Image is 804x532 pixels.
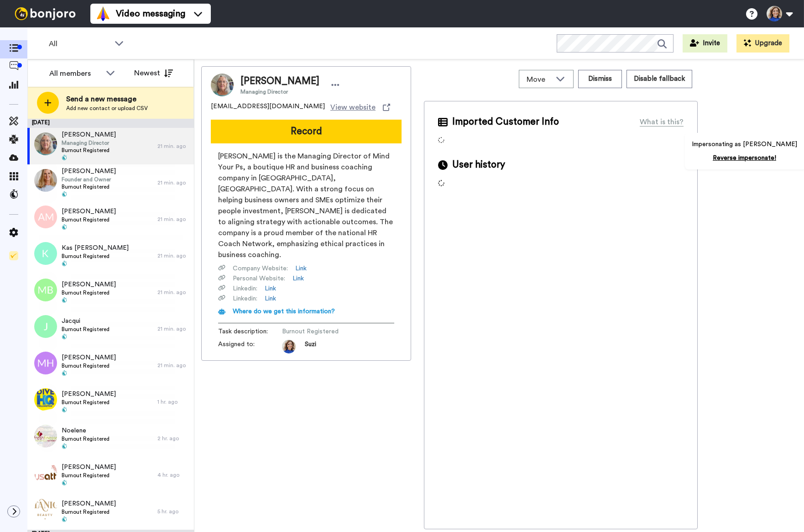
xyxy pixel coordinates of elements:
[640,116,684,127] div: What is this?
[62,399,116,406] span: Burnout Registered
[34,352,57,374] img: mh.png
[62,362,116,369] span: Burnout Registered
[62,147,116,154] span: Burnout Registered
[157,179,189,186] div: 21 min. ago
[34,461,57,484] img: 5497186e-9262-4988-aacd-8bf300928b78.jpg
[34,498,57,521] img: 073b5b93-ba98-42cb-ab57-1485a054ad7a.png
[62,472,116,479] span: Burnout Registered
[34,169,57,192] img: 157a49b7-38fd-4334-90a3-6a845a863878.jpg
[62,253,129,260] span: Burnout Registered
[34,315,57,338] img: j.png
[211,74,234,96] img: Image of Jo Hanlon
[233,284,257,293] span: Linkedin :
[692,140,797,149] p: Impersonating as [PERSON_NAME]
[62,508,116,516] span: Burnout Registered
[34,205,57,228] img: am.png
[240,74,319,88] span: [PERSON_NAME]
[713,155,776,161] a: Reverse impersonate!
[157,325,189,332] div: 21 min. ago
[295,264,307,273] a: Link
[218,340,282,353] span: Assigned to:
[157,216,189,223] div: 21 min. ago
[9,251,18,260] img: Checklist.svg
[62,207,116,216] span: [PERSON_NAME]
[27,119,194,128] div: [DATE]
[62,390,116,399] span: [PERSON_NAME]
[233,294,257,303] span: Linkedin :
[62,216,116,223] span: Burnout Registered
[211,120,402,143] button: Record
[736,34,789,53] button: Upgrade
[218,151,394,260] span: [PERSON_NAME] is the Managing Director of Mind Your Ps, a boutique HR and business coaching compa...
[62,139,116,147] span: Managing Director
[157,508,189,515] div: 5 hr. ago
[62,426,110,435] span: Noelene
[305,340,316,353] span: Suzi
[62,176,116,183] span: Founder and Owner
[62,435,110,442] span: Burnout Registered
[11,7,79,20] img: bj-logo-header-white.svg
[62,280,116,289] span: [PERSON_NAME]
[62,326,110,333] span: Burnout Registered
[34,132,57,155] img: 6068fc12-3333-42f9-b436-34c9c89fafcc.jpg
[62,499,116,508] span: [PERSON_NAME]
[62,183,116,190] span: Burnout Registered
[452,115,559,129] span: Imported Customer Info
[292,274,304,283] a: Link
[34,279,57,301] img: mb.png
[330,102,376,113] span: View website
[683,34,727,53] button: Invite
[157,362,189,369] div: 21 min. ago
[96,6,110,21] img: vm-color.svg
[157,471,189,479] div: 4 hr. ago
[233,264,288,273] span: Company Website :
[34,388,57,411] img: 40912b4f-394f-44ff-97de-b9a5e6f8f707.jpg
[62,316,110,326] span: Jacqui
[265,284,276,293] a: Link
[62,167,116,176] span: [PERSON_NAME]
[62,289,116,296] span: Burnout Registered
[157,398,189,406] div: 1 hr. ago
[330,102,390,113] a: View website
[218,327,282,336] span: Task description :
[626,70,692,88] button: Disable fallback
[452,158,505,172] span: User history
[265,294,276,303] a: Link
[34,425,57,448] img: a11d5ca8-f734-4804-900a-1141b6b1c7e8.jpg
[527,74,551,85] span: Move
[282,340,296,353] img: photo.jpg
[66,105,148,112] span: Add new contact or upload CSV
[157,252,189,259] div: 21 min. ago
[62,353,116,362] span: [PERSON_NAME]
[240,88,319,95] span: Managing Director
[157,289,189,296] div: 21 min. ago
[233,308,335,315] span: Where do we get this information?
[127,64,180,82] button: Newest
[578,70,622,88] button: Dismiss
[282,327,369,336] span: Burnout Registered
[233,274,285,283] span: Personal Website :
[49,38,110,49] span: All
[157,435,189,442] div: 2 hr. ago
[157,142,189,150] div: 21 min. ago
[62,243,129,253] span: Kas [PERSON_NAME]
[211,102,325,113] span: [EMAIL_ADDRESS][DOMAIN_NAME]
[62,130,116,139] span: [PERSON_NAME]
[34,242,57,265] img: k.png
[116,7,185,20] span: Video messaging
[62,463,116,472] span: [PERSON_NAME]
[49,68,101,79] div: All members
[66,94,148,105] span: Send a new message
